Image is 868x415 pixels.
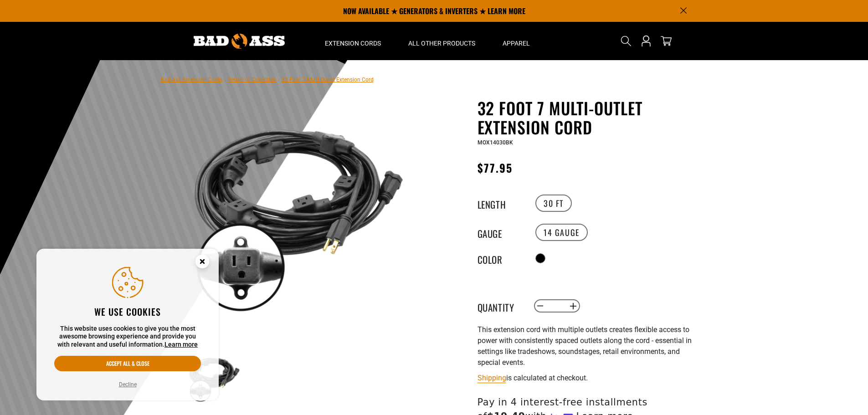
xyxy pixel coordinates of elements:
span: Apparel [503,39,530,47]
span: Extension Cords [325,39,381,47]
summary: Search [619,34,633,48]
legend: Gauge [478,226,523,238]
summary: Apparel [489,22,544,60]
span: MOX14030BK [478,139,513,146]
img: Bad Ass Extension Cords [194,34,285,49]
aside: Cookie Consent [36,249,219,401]
a: Learn more [164,341,198,348]
span: › [278,77,280,83]
a: Return to Collection [228,77,276,83]
span: This extension cord with multiple outlets creates flexible access to power with consistently spac... [478,325,692,367]
summary: All Other Products [395,22,489,60]
label: Quantity [478,300,523,312]
span: All Other Products [408,39,475,47]
a: Bad Ass Extension Cords [161,77,222,83]
legend: Length [478,197,523,209]
h2: We use cookies [54,306,201,318]
button: Accept all & close [54,356,201,371]
a: Shipping [478,374,506,382]
p: This website uses cookies to give you the most awesome browsing experience and provide you with r... [54,325,201,349]
span: 32 Foot 7 Multi-Outlet Extension Cord [282,77,374,83]
h1: 32 Foot 7 Multi-Outlet Extension Cord [478,98,701,137]
label: 14 Gauge [535,224,588,241]
button: Decline [116,380,139,389]
div: is calculated at checkout. [478,372,701,384]
nav: breadcrumbs [161,74,374,85]
img: black [188,100,407,320]
label: 30 FT [535,195,572,212]
legend: Color [478,252,523,264]
summary: Extension Cords [311,22,395,60]
span: $77.95 [478,159,513,176]
span: › [224,77,226,83]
